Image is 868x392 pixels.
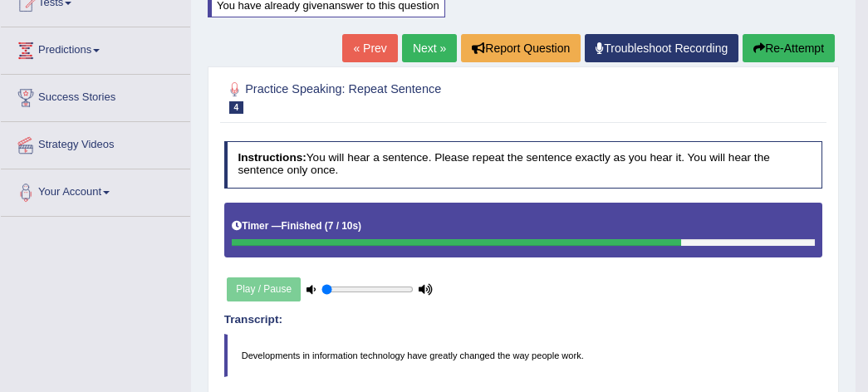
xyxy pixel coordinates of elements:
h5: Timer — [232,221,361,232]
b: ) [358,220,361,232]
a: Your Account [1,169,190,211]
b: 7 / 10s [328,220,358,232]
h2: Practice Speaking: Repeat Sentence [224,79,596,114]
b: ( [325,220,328,232]
h4: Transcript: [224,314,823,326]
blockquote: Developments in information technology have greatly changed the way people work. [224,334,823,377]
span: 4 [229,101,244,114]
b: Finished [282,220,322,232]
a: Predictions [1,27,190,69]
h4: You will hear a sentence. Please repeat the sentence exactly as you hear it. You will hear the se... [224,141,823,189]
button: Report Question [461,34,581,62]
a: « Prev [342,34,397,62]
a: Success Stories [1,75,190,116]
a: Next » [402,34,457,62]
a: Strategy Videos [1,122,190,164]
a: Troubleshoot Recording [585,34,738,62]
button: Re-Attempt [743,34,835,62]
b: Instructions: [238,151,306,164]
